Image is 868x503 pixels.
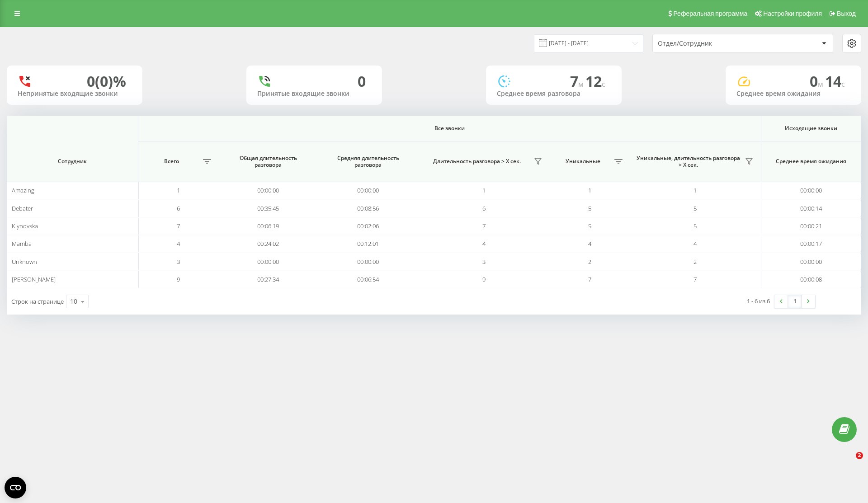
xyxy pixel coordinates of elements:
td: 00:00:14 [761,199,861,217]
span: Выход [837,10,856,17]
td: 00:00:17 [761,235,861,253]
div: 0 [358,73,366,90]
span: c [602,79,605,89]
td: 00:24:02 [218,235,318,253]
td: 00:00:00 [218,253,318,270]
span: 14 [825,71,845,91]
span: 12 [585,71,605,91]
span: 3 [482,258,486,266]
span: 7 [693,275,697,283]
div: Среднее время ожидания [736,90,850,98]
span: Общая длительность разговора [227,155,309,169]
span: 4 [177,240,180,248]
span: Сотрудник [18,158,127,165]
span: 2 [856,452,863,459]
span: 4 [482,240,486,248]
span: Все звонки [174,125,726,132]
span: 9 [482,275,486,283]
span: Среднее время ожидания [770,158,852,165]
td: 00:35:45 [218,199,318,217]
span: 0 [810,71,825,91]
span: Unknown [12,258,37,266]
span: Уникальные [554,158,612,165]
span: 1 [177,186,180,194]
span: 5 [588,222,591,230]
td: 00:00:00 [761,182,861,199]
td: 00:00:00 [761,253,861,270]
td: 00:27:34 [218,271,318,288]
span: c [841,79,845,89]
span: 6 [177,204,180,212]
td: 00:06:54 [318,271,418,288]
span: 7 [177,222,180,230]
span: 7 [570,71,585,91]
span: Строк на странице [11,297,64,306]
span: 7 [588,275,591,283]
iframe: Intercom live chat [837,452,859,474]
td: 00:00:00 [218,182,318,199]
td: 00:02:06 [318,217,418,235]
span: 5 [693,204,697,212]
span: Klynovska [12,222,38,230]
span: 1 [693,186,697,194]
td: 00:00:08 [761,271,861,288]
div: 10 [70,297,77,306]
span: Средняя длительность разговора [327,155,409,169]
span: 4 [588,240,591,248]
span: Mamba [12,240,32,248]
div: Непринятые входящие звонки [18,90,132,98]
span: 1 [588,186,591,194]
span: 2 [693,258,697,266]
td: 00:00:00 [318,253,418,270]
div: Среднее время разговора [497,90,611,98]
span: Всего [143,158,200,165]
span: 3 [177,258,180,266]
span: Уникальные, длительность разговора > Х сек. [634,155,742,169]
td: 00:12:01 [318,235,418,253]
span: Исходящие звонки [770,125,852,132]
span: Настройки профиля [763,10,822,17]
span: Длительность разговора > Х сек. [423,158,531,165]
span: 9 [177,275,180,283]
td: 00:00:00 [318,182,418,199]
span: м [578,79,585,89]
span: 5 [588,204,591,212]
span: [PERSON_NAME] [12,275,56,283]
div: 1 - 6 из 6 [747,296,770,306]
a: 1 [788,295,802,308]
td: 00:08:56 [318,199,418,217]
span: 4 [693,240,697,248]
span: 2 [588,258,591,266]
span: 1 [482,186,486,194]
span: Debater [12,204,33,212]
span: м [818,79,825,89]
span: Amazing [12,186,34,194]
div: Принятые входящие звонки [257,90,371,98]
span: 5 [693,222,697,230]
button: Open CMP widget [5,477,26,498]
span: 7 [482,222,486,230]
span: 6 [482,204,486,212]
span: Реферальная программа [673,10,747,17]
div: 0 (0)% [87,73,126,90]
div: Отдел/Сотрудник [658,40,766,47]
td: 00:00:21 [761,217,861,235]
td: 00:06:19 [218,217,318,235]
